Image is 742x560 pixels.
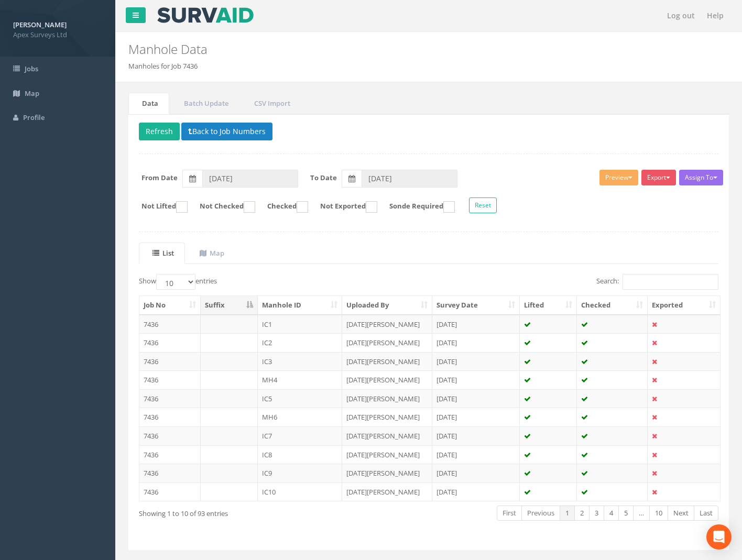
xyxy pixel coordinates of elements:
button: Refresh [139,123,180,140]
input: Search: [623,274,718,290]
td: IC1 [258,315,343,334]
label: Checked [257,201,308,213]
a: Next [668,506,694,521]
td: 7436 [139,333,201,352]
td: [DATE][PERSON_NAME] [342,352,432,371]
th: Uploaded By: activate to sort column ascending [342,296,432,315]
th: Job No: activate to sort column ascending [139,296,201,315]
a: 3 [589,506,604,521]
strong: [PERSON_NAME] [13,20,67,29]
td: [DATE] [432,352,520,371]
label: Search: [596,274,718,290]
button: Assign To [679,170,723,185]
uib-tab-heading: Map [200,248,224,258]
a: [PERSON_NAME] Apex Surveys Ltd [13,17,102,39]
button: Back to Job Numbers [181,123,272,140]
td: 7436 [139,445,201,464]
td: [DATE][PERSON_NAME] [342,464,432,482]
td: IC3 [258,352,343,371]
a: Map [186,243,235,264]
td: IC7 [258,426,343,445]
span: Map [25,89,39,98]
input: To Date [362,170,457,188]
li: Manholes for Job 7436 [128,61,198,71]
th: Suffix: activate to sort column descending [201,296,258,315]
td: 7436 [139,482,201,501]
td: [DATE][PERSON_NAME] [342,426,432,445]
td: [DATE][PERSON_NAME] [342,370,432,389]
td: IC8 [258,445,343,464]
span: Apex Surveys Ltd [13,30,102,40]
td: [DATE] [432,333,520,352]
td: [DATE][PERSON_NAME] [342,389,432,408]
td: [DATE][PERSON_NAME] [342,482,432,501]
td: 7436 [139,315,201,334]
td: [DATE] [432,482,520,501]
span: Jobs [25,64,38,73]
td: 7436 [139,426,201,445]
a: 4 [604,506,619,521]
td: IC2 [258,333,343,352]
th: Survey Date: activate to sort column ascending [432,296,520,315]
div: Open Intercom Messenger [706,524,732,550]
td: 7436 [139,389,201,408]
a: … [633,506,650,521]
button: Reset [469,197,497,213]
button: Preview [599,170,638,185]
td: 7436 [139,352,201,371]
a: CSV Import [241,93,301,114]
td: IC9 [258,464,343,482]
span: Profile [23,113,45,122]
label: From Date [141,173,178,183]
label: Show entries [139,274,217,290]
a: Last [694,506,718,521]
uib-tab-heading: List [152,248,174,258]
a: List [139,243,185,264]
td: [DATE][PERSON_NAME] [342,333,432,352]
td: IC5 [258,389,343,408]
td: [DATE] [432,315,520,334]
label: To Date [310,173,337,183]
button: Export [641,170,676,185]
select: Showentries [156,274,195,290]
a: Previous [521,506,560,521]
td: MH4 [258,370,343,389]
td: IC10 [258,482,343,501]
h2: Manhole Data [128,42,626,56]
th: Lifted: activate to sort column ascending [520,296,577,315]
a: 1 [560,506,575,521]
td: MH6 [258,408,343,426]
th: Manhole ID: activate to sort column ascending [258,296,343,315]
td: [DATE] [432,464,520,482]
td: [DATE][PERSON_NAME] [342,408,432,426]
td: [DATE] [432,389,520,408]
div: Showing 1 to 10 of 93 entries [139,504,371,519]
td: 7436 [139,370,201,389]
a: 10 [649,506,668,521]
td: 7436 [139,408,201,426]
td: [DATE] [432,370,520,389]
a: First [497,506,522,521]
label: Not Lifted [131,201,188,213]
a: 5 [618,506,634,521]
label: Not Exported [310,201,377,213]
td: [DATE] [432,408,520,426]
td: [DATE] [432,426,520,445]
td: 7436 [139,464,201,482]
th: Checked: activate to sort column ascending [577,296,648,315]
td: [DATE][PERSON_NAME] [342,445,432,464]
td: [DATE][PERSON_NAME] [342,315,432,334]
label: Not Checked [189,201,255,213]
label: Sonde Required [379,201,455,213]
th: Exported: activate to sort column ascending [648,296,720,315]
td: [DATE] [432,445,520,464]
a: Batch Update [170,93,239,114]
input: From Date [202,170,298,188]
a: 2 [574,506,590,521]
a: Data [128,93,169,114]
